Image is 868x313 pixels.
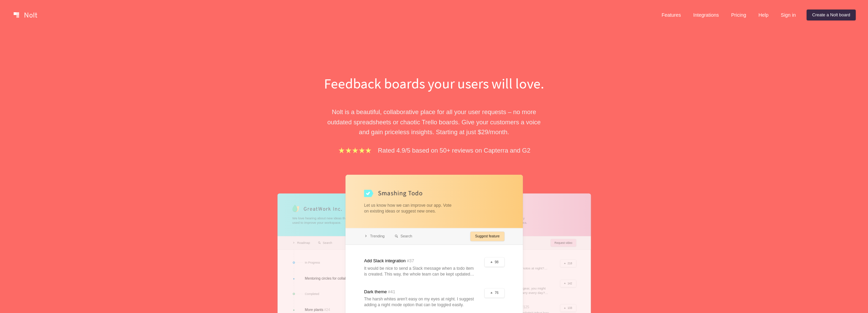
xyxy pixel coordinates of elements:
a: Features [656,10,687,20]
a: Integrations [688,10,724,20]
a: Help [753,10,774,20]
a: Pricing [726,10,752,20]
a: Create a Nolt board [807,10,856,20]
p: Nolt is a beautiful, collaborative place for all your user requests – no more outdated spreadshee... [317,107,552,137]
a: Sign in [775,10,801,20]
p: Rated 4.9/5 based on 50+ reviews on Capterra and G2 [378,145,530,155]
h1: Feedback boards your users will love. [317,74,552,93]
img: stars.b067e34983.png [338,146,372,154]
